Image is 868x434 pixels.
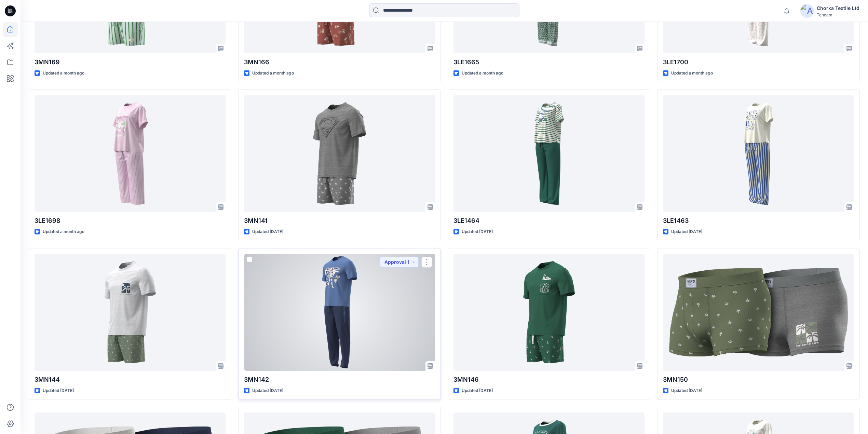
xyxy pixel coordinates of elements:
img: avatar [800,4,814,18]
p: 3MN150 [663,375,854,384]
p: Updated [DATE] [252,387,283,394]
div: Tendam [817,12,859,17]
div: Chorka Textile Ltd [817,4,859,12]
a: 3MN146 [453,254,645,371]
p: 3LE1463 [663,216,854,226]
p: Updated [DATE] [252,228,283,235]
p: 3MN142 [244,375,435,384]
p: Updated a month ago [252,70,294,77]
a: 3MN144 [35,254,226,371]
p: 3LE1700 [663,57,854,67]
p: Updated a month ago [671,70,713,77]
a: 3LE1464 [453,95,645,212]
p: 3LE1464 [453,216,645,226]
a: 3LE1698 [35,95,226,212]
p: 3MN141 [244,216,435,226]
p: Updated [DATE] [462,228,493,235]
p: Updated [DATE] [671,228,702,235]
p: Updated a month ago [43,228,84,235]
p: 3MN169 [35,57,226,67]
p: Updated a month ago [462,70,503,77]
p: Updated a month ago [43,70,84,77]
p: Updated [DATE] [43,387,74,394]
p: Updated [DATE] [671,387,702,394]
p: 3LE1698 [35,216,226,226]
p: 3MN166 [244,57,435,67]
p: Updated [DATE] [462,387,493,394]
a: 3MN142 [244,254,435,371]
a: 3LE1463 [663,95,854,212]
p: 3MN146 [453,375,645,384]
p: 3MN144 [35,375,226,384]
a: 3MN150 [663,254,854,371]
a: 3MN141 [244,95,435,212]
p: 3LE1665 [453,57,645,67]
